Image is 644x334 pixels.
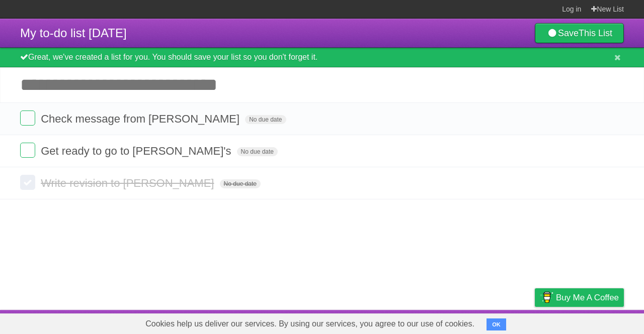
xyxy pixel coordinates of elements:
[579,28,612,38] b: This List
[535,23,624,43] a: SaveThis List
[135,314,485,334] span: Cookies help us deliver our services. By using our services, you agree to our use of cookies.
[20,143,35,158] label: Done
[535,288,624,307] a: Buy me a coffee
[560,312,624,331] a: Suggest a feature
[556,289,619,306] span: Buy me a coffee
[20,175,35,190] label: Done
[245,115,286,124] span: No due date
[41,113,242,125] span: Check message from [PERSON_NAME]
[41,177,216,189] span: Write revision to [PERSON_NAME]
[20,110,35,126] label: Done
[540,289,553,306] img: Buy me a coffee
[237,147,278,156] span: No due date
[488,312,510,331] a: Terms
[220,179,261,188] span: No due date
[434,312,475,331] a: Developers
[487,318,506,330] button: OK
[20,26,127,40] span: My to-do list [DATE]
[41,145,233,157] span: Get ready to go to [PERSON_NAME]'s
[401,312,422,331] a: About
[522,312,548,331] a: Privacy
